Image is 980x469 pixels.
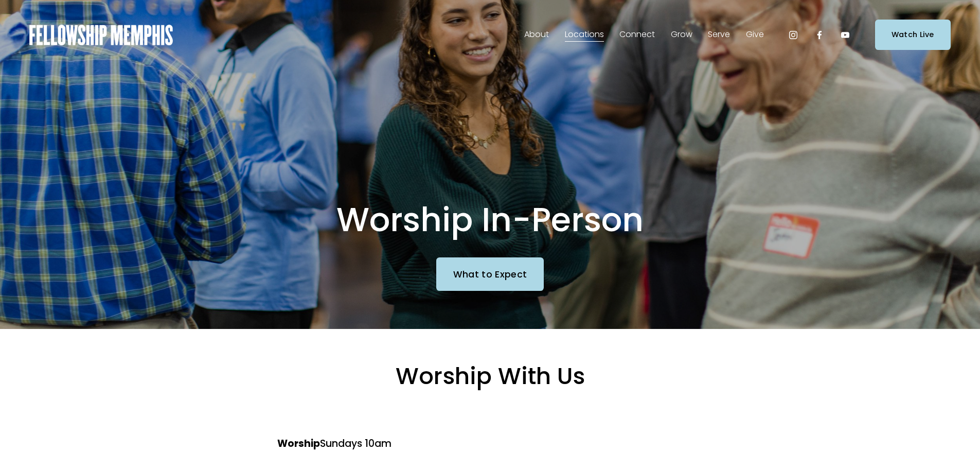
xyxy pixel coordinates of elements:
a: folder dropdown [708,27,730,43]
a: folder dropdown [565,27,604,43]
span: Locations [565,27,604,42]
a: folder dropdown [524,27,549,43]
h1: Worship In-Person [259,200,722,240]
a: Instagram [788,30,798,40]
h2: Worship With Us [182,361,799,391]
span: About [524,27,549,42]
a: folder dropdown [746,27,764,43]
a: YouTube [840,30,850,40]
a: Facebook [814,30,825,40]
a: folder dropdown [671,27,692,43]
h4: Sundays 10am [207,437,461,451]
a: Watch Live [875,20,951,50]
span: Serve [708,27,730,42]
a: folder dropdown [619,27,655,43]
a: What to Expect [436,257,543,290]
span: Grow [671,27,692,42]
strong: Worship [277,437,320,450]
span: Connect [619,27,655,42]
span: Give [746,27,764,42]
img: Fellowship Memphis [29,25,173,45]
